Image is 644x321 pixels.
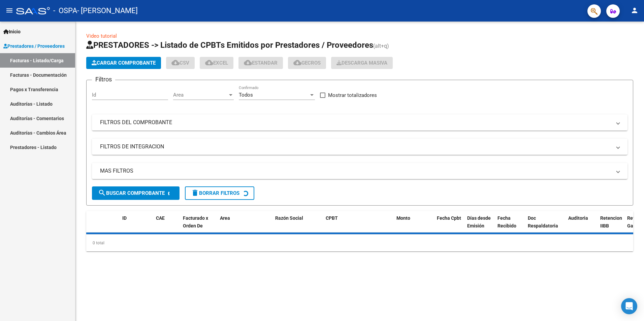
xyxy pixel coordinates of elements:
[3,28,21,35] span: Inicio
[336,60,387,66] span: Descarga Masiva
[238,57,283,69] button: Estandar
[288,57,326,69] button: Gecros
[122,215,127,221] span: ID
[205,60,228,66] span: EXCEL
[331,57,393,69] app-download-masive: Descarga masiva de comprobantes (adjuntos)
[153,211,180,241] datatable-header-cell: CAE
[631,6,639,14] mat-icon: person
[434,211,464,241] datatable-header-cell: Fecha Cpbt
[171,59,180,67] mat-icon: cloud_download
[86,33,117,39] a: Video tutorial
[525,211,566,241] datatable-header-cell: Doc Respaldatoria
[566,211,598,241] datatable-header-cell: Auditoria
[191,189,199,197] mat-icon: delete
[92,186,180,200] button: Buscar Comprobante
[86,40,373,50] span: PRESTADORES -> Listado de CPBTs Emitidos por Prestadores / Proveedores
[272,211,323,241] datatable-header-cell: Razón Social
[92,114,627,131] mat-expansion-panel-header: FILTROS DEL COMPROBANTE
[100,119,611,126] mat-panel-title: FILTROS DEL COMPROBANTE
[373,43,389,49] span: (alt+q)
[464,211,495,241] datatable-header-cell: Días desde Emisión
[3,42,65,50] span: Prestadores / Proveedores
[293,59,301,67] mat-icon: cloud_download
[495,211,525,241] datatable-header-cell: Fecha Recibido
[200,57,233,69] button: EXCEL
[86,235,633,251] div: 0 total
[244,60,278,66] span: Estandar
[600,215,622,228] span: Retencion IIBB
[92,163,627,179] mat-expansion-panel-header: MAS FILTROS
[166,57,195,69] button: CSV
[323,211,394,241] datatable-header-cell: CPBT
[331,57,393,69] button: Descarga Masiva
[467,215,491,228] span: Días desde Emisión
[98,190,165,196] span: Buscar Comprobante
[396,215,410,221] span: Monto
[100,167,611,175] mat-panel-title: MAS FILTROS
[191,190,239,196] span: Borrar Filtros
[205,59,213,67] mat-icon: cloud_download
[185,186,254,200] button: Borrar Filtros
[86,57,161,69] button: Cargar Comprobante
[5,6,13,14] mat-icon: menu
[220,215,230,221] span: Area
[497,215,516,228] span: Fecha Recibido
[156,215,165,221] span: CAE
[173,92,228,98] span: Area
[180,211,217,241] datatable-header-cell: Facturado x Orden De
[120,211,153,241] datatable-header-cell: ID
[98,189,106,197] mat-icon: search
[568,215,588,221] span: Auditoria
[244,59,252,67] mat-icon: cloud_download
[53,3,77,18] span: - OSPA
[293,60,321,66] span: Gecros
[239,92,253,98] span: Todos
[217,211,263,241] datatable-header-cell: Area
[100,143,611,150] mat-panel-title: FILTROS DE INTEGRACION
[394,211,434,241] datatable-header-cell: Monto
[437,215,461,221] span: Fecha Cpbt
[92,139,627,155] mat-expansion-panel-header: FILTROS DE INTEGRACION
[275,215,303,221] span: Razón Social
[326,215,338,221] span: CPBT
[92,75,115,84] h3: Filtros
[92,60,156,66] span: Cargar Comprobante
[328,91,377,99] span: Mostrar totalizadores
[598,211,624,241] datatable-header-cell: Retencion IIBB
[621,298,637,314] div: Open Intercom Messenger
[171,60,189,66] span: CSV
[77,3,138,18] span: - [PERSON_NAME]
[183,215,208,228] span: Facturado x Orden De
[528,215,558,228] span: Doc Respaldatoria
